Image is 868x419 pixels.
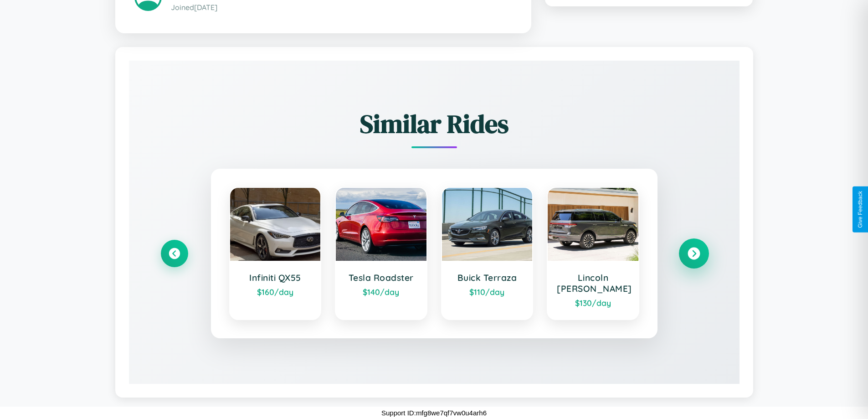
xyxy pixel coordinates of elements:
[557,298,629,308] div: $ 130 /day
[171,1,512,14] p: Joined [DATE]
[451,272,524,283] h3: Buick Terraza
[239,272,312,283] h3: Infiniti QX55
[345,287,417,297] div: $ 140 /day
[345,272,417,283] h3: Tesla Roadster
[441,187,534,320] a: Buick Terraza$110/day
[557,272,629,294] h3: Lincoln [PERSON_NAME]
[857,191,863,228] div: Give Feedback
[229,187,322,320] a: Infiniti QX55$160/day
[239,287,312,297] div: $ 160 /day
[161,106,708,141] h2: Similar Rides
[451,287,524,297] div: $ 110 /day
[381,407,487,419] p: Support ID: mfg8we7qf7vw0u4arh6
[335,187,427,320] a: Tesla Roadster$140/day
[547,187,639,320] a: Lincoln [PERSON_NAME]$130/day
